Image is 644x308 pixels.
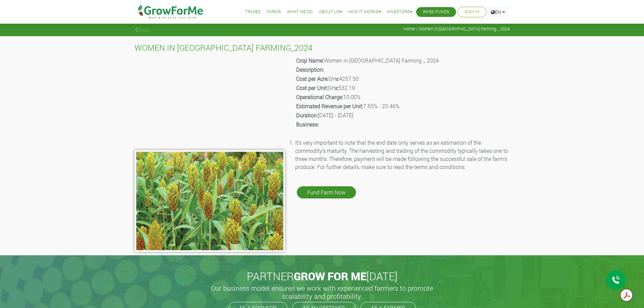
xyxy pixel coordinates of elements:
a: EN [488,7,508,17]
a: How it Works [348,8,381,16]
img: growforme image [135,150,285,252]
span: Home / Women in [GEOGRAPHIC_DATA] Farming _ 2024 [404,26,510,31]
span: GROW FOR ME [294,269,366,283]
a: Fund Farm Now [297,186,356,198]
b: Description: [296,66,324,73]
p: Women in [GEOGRAPHIC_DATA] Farming _ 2024 [296,56,509,65]
a: About Us [319,8,342,16]
p: GHȼ4257.50 [296,75,509,83]
a: Farms [267,8,281,16]
b: Crop Name: [296,57,324,64]
b: Duration: [296,112,318,119]
b: Operational Charge: [296,93,343,100]
a: Back [135,26,150,33]
a: What We Do [287,8,313,16]
p: 10.00% [296,93,509,101]
b: Estimated Revenue per Unit: [296,102,363,110]
p: GHȼ532.19 [296,84,509,92]
p: [DATE] - [DATE] [296,111,509,119]
b: Business: [296,121,319,128]
h4: WOMEN IN [GEOGRAPHIC_DATA] FARMING_2024 [135,43,510,53]
a: Trades [245,8,261,16]
p: 7.65% - 20.46% [296,102,509,110]
h2: PARTNER [DATE] [137,270,507,283]
a: Sign In [464,8,479,16]
a: Investors [387,8,412,16]
h5: Our business model ensures we work with experienced farmers to promote scalability and profitabil... [204,284,440,300]
a: Raise Funds [423,8,449,16]
b: Cost per Unit: [296,84,328,91]
li: It's very important to note that the end date only serves as an estimation of the commodity's mat... [295,139,510,171]
b: Cost per Acre: [296,75,329,82]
